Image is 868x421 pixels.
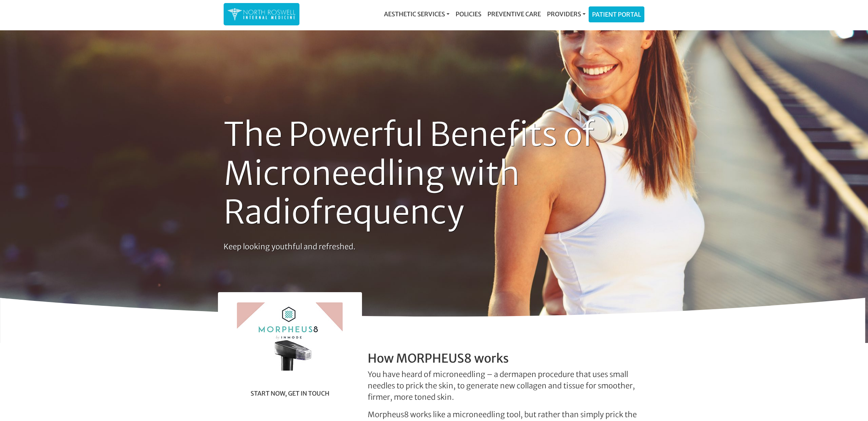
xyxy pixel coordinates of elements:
[227,7,296,22] img: North Roswell Internal Medicine
[368,351,644,366] h2: How MORPHEUS8 works
[224,115,614,232] h1: The Powerful Benefits of Microneedling with Radiofrequency
[589,7,644,22] a: Patient Portal
[236,389,344,398] p: Start now, get in touch
[224,241,614,252] p: Keep looking youthful and refreshed.
[484,6,544,22] a: Preventive Care
[368,369,644,403] p: You have heard of microneedling – a dermapen procedure that uses small needles to prick the skin,...
[381,6,453,22] a: Aesthetic Services
[453,6,484,22] a: Policies
[544,6,589,22] a: Providers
